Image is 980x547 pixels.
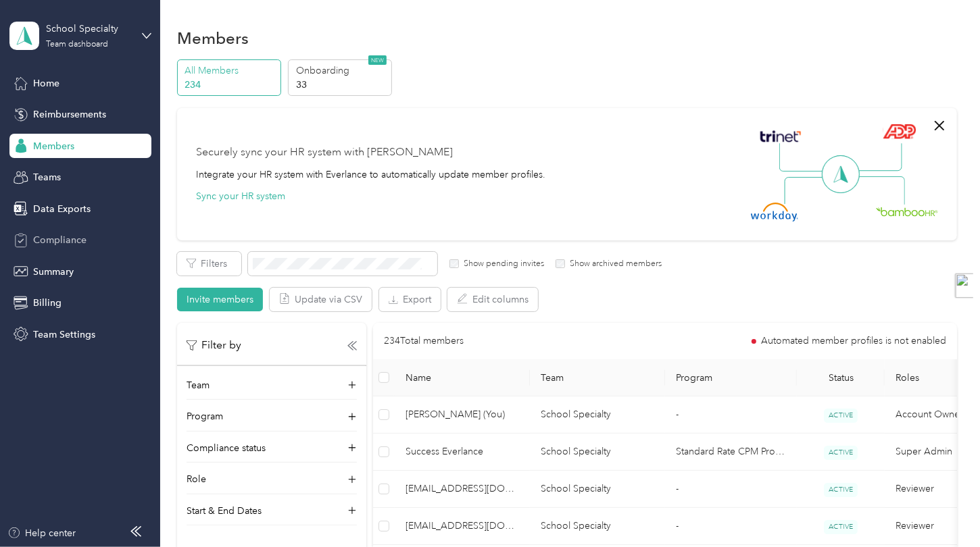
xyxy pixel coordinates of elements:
button: Sync your HR system [196,189,285,203]
td: School Specialty [530,471,665,508]
p: Start & End Dates [187,504,262,518]
p: Onboarding [296,63,388,78]
h1: Members [177,31,249,45]
span: Automated member profiles is not enabled [761,336,946,346]
iframe: Everlance-gr Chat Button Frame [904,471,980,547]
span: NEW [368,55,387,65]
button: Help center [7,526,76,540]
span: Team Settings [33,328,95,342]
span: [PERSON_NAME] (You) [406,407,519,422]
img: toggle-logo.svg [956,273,980,298]
img: BambooHR [876,207,938,216]
span: Members [33,139,74,153]
td: favr1+schoolspecialty@everlance.com [395,471,530,508]
span: [EMAIL_ADDRESS][DOMAIN_NAME] [406,519,519,533]
span: Compliance [33,233,87,247]
td: favr2+schoolspecialty@everlance.com [395,508,530,545]
th: Program [665,359,797,396]
button: Export [379,288,441,311]
p: Program [187,409,223,423]
th: Team [530,359,665,396]
p: All Members [185,63,276,78]
span: [EMAIL_ADDRESS][DOMAIN_NAME] [406,481,519,496]
td: Success Everlance [395,434,530,471]
div: Integrate your HR system with Everlance to automatically update member profiles. [196,167,545,182]
th: Name [395,359,530,396]
span: ACTIVE [824,446,858,460]
td: School Specialty [530,434,665,471]
td: Standard Rate CPM Program [665,434,797,471]
span: ACTIVE [824,409,858,423]
p: 33 [296,78,388,92]
td: School Specialty [530,508,665,545]
img: Trinet [757,127,804,146]
p: 234 Total members [384,334,464,348]
span: Data Exports [33,202,91,216]
button: Filters [177,252,241,276]
button: Invite members [177,288,263,311]
img: ADP [883,124,916,139]
span: Summary [33,265,74,279]
img: Line Right Down [858,176,905,205]
td: School Specialty [530,396,665,434]
img: Workday [751,203,798,222]
span: Billing [33,296,62,310]
td: Jessica Pedroza (You) [395,396,530,434]
p: Role [187,472,206,486]
td: - [665,471,797,508]
img: Line Left Up [779,143,827,172]
th: Status [797,359,885,396]
span: Teams [33,170,61,184]
p: Filter by [187,337,241,354]
p: Team [187,378,210,392]
p: Compliance status [187,441,266,455]
span: Reimbursements [33,107,106,122]
td: - [665,508,797,545]
button: Edit columns [447,288,538,311]
div: School Specialty [46,22,130,36]
img: Line Left Down [784,176,831,204]
span: Success Everlance [406,444,519,459]
div: Securely sync your HR system with [PERSON_NAME] [196,145,453,161]
p: 234 [185,78,276,92]
button: Update via CSV [270,288,372,311]
div: Team dashboard [46,41,108,49]
span: ACTIVE [824,483,858,497]
span: Home [33,76,59,90]
label: Show archived members [565,258,662,270]
td: - [665,396,797,434]
span: ACTIVE [824,520,858,534]
label: Show pending invites [459,258,544,270]
span: Name [406,372,519,384]
img: Line Right Up [855,143,902,172]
